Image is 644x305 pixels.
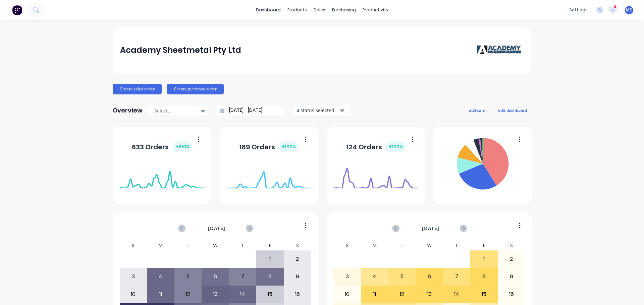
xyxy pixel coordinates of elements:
[239,141,299,152] div: 189 Orders
[113,84,162,94] button: Create sales order
[386,141,406,152] div: + 100 %
[229,241,257,250] div: T
[498,241,525,250] div: S
[361,241,388,250] div: M
[132,141,193,152] div: 633 Orders
[498,268,525,285] div: 9
[147,241,174,250] div: M
[12,5,22,15] img: Factory
[173,141,193,152] div: + 100 %
[257,268,283,285] div: 8
[471,251,497,268] div: 1
[310,5,329,15] div: sales
[626,7,633,13] span: MD
[465,106,490,115] button: add card
[147,286,174,303] div: 11
[202,268,229,285] div: 6
[471,286,497,303] div: 15
[293,105,350,116] button: 4 status selected
[389,268,416,285] div: 5
[256,241,284,250] div: F
[120,44,241,57] div: Academy Sheetmetal Pty Ltd
[388,241,416,250] div: T
[361,286,388,303] div: 11
[389,286,416,303] div: 12
[334,286,361,303] div: 10
[334,268,361,285] div: 3
[229,286,256,303] div: 14
[443,241,471,250] div: T
[120,268,147,285] div: 3
[416,286,443,303] div: 13
[498,286,525,303] div: 16
[120,286,147,303] div: 10
[202,241,229,250] div: W
[257,286,283,303] div: 15
[253,5,284,15] a: dashboard
[494,106,531,115] button: edit dashboard
[284,251,311,268] div: 2
[498,251,525,268] div: 2
[284,241,311,250] div: S
[361,268,388,285] div: 4
[416,268,443,285] div: 6
[477,45,524,55] img: Academy Sheetmetal Pty Ltd
[113,104,143,117] div: Overview
[416,241,443,250] div: W
[297,107,339,114] div: 4 status selected
[175,268,202,285] div: 5
[279,141,299,152] div: + 100 %
[284,286,311,303] div: 16
[359,5,392,15] div: productivity
[208,225,225,232] span: [DATE]
[443,286,470,303] div: 14
[334,241,361,250] div: S
[257,251,283,268] div: 1
[229,268,256,285] div: 7
[471,268,497,285] div: 8
[346,141,406,152] div: 124 Orders
[167,84,224,94] button: Create purchase order
[120,241,147,250] div: S
[202,286,229,303] div: 13
[422,225,439,232] span: [DATE]
[284,268,311,285] div: 9
[284,5,310,15] div: products
[174,241,202,250] div: T
[329,5,359,15] div: purchasing
[147,268,174,285] div: 4
[566,5,591,15] div: settings
[443,268,470,285] div: 7
[470,241,498,250] div: F
[175,286,202,303] div: 12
